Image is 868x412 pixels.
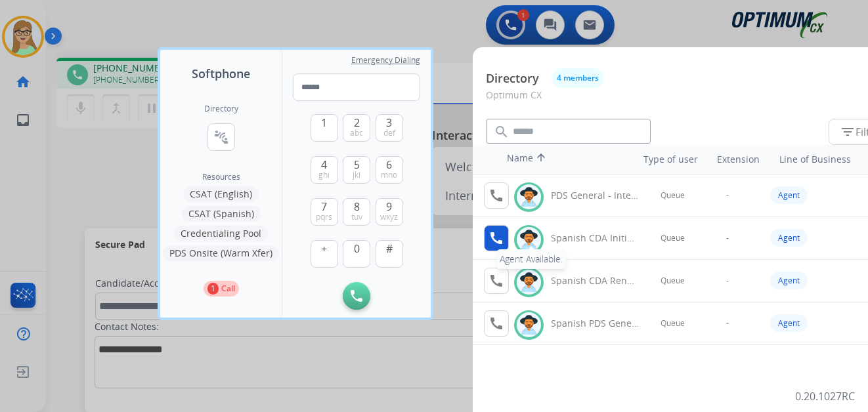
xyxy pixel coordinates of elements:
span: jkl [353,170,360,180]
span: Queue [661,233,685,243]
span: 0 [354,241,360,257]
span: 1 [321,115,327,131]
button: CSAT (Spanish) [182,206,261,222]
div: Agent [770,314,808,332]
button: 4ghi [311,156,338,184]
button: + [311,240,338,268]
img: avatar [519,272,538,293]
button: 5jkl [343,156,370,184]
button: 0 [343,240,370,268]
button: Credentialing Pool [174,226,268,241]
span: ghi [318,170,330,180]
mat-icon: call [488,230,504,246]
span: 3 [386,115,392,131]
mat-icon: call [488,273,504,289]
div: Spanish PDS General - Internal [551,317,639,330]
button: PDS Onsite (Warm Xfer) [163,245,279,261]
span: wxyz [380,212,398,222]
button: 1 [311,114,338,142]
span: # [386,241,393,257]
span: def [383,128,395,138]
span: 4 [321,157,327,173]
th: Name [500,145,618,174]
button: 7pqrs [311,198,338,226]
span: 5 [354,157,360,173]
span: - [726,318,729,329]
span: abc [350,128,363,138]
mat-icon: filter_list [840,124,856,140]
img: avatar [519,315,538,335]
button: 3def [376,114,403,142]
mat-icon: call [488,188,504,203]
button: Agent Available. [484,225,509,251]
button: 8tuv [343,198,370,226]
img: call-button [351,290,362,302]
span: + [321,241,327,257]
div: Agent [770,229,808,247]
span: Queue [661,318,685,329]
div: Agent [770,272,808,289]
mat-icon: arrow_upward [533,152,549,167]
button: 9wxyz [376,198,403,226]
span: 2 [354,115,360,131]
span: 8 [354,199,360,215]
h2: Directory [204,104,238,114]
img: avatar [519,187,538,207]
span: mno [381,170,397,180]
mat-icon: search [494,124,510,140]
button: 6mno [376,156,403,184]
span: 6 [386,157,392,173]
button: CSAT (English) [183,186,259,202]
span: Queue [661,190,685,201]
div: Spanish CDA Initial General - Internal [551,232,639,245]
span: - [726,233,729,243]
span: - [726,276,729,286]
p: 0.20.1027RC [795,388,855,404]
div: Agent [770,186,808,204]
button: # [376,240,403,268]
p: Call [221,283,235,295]
div: Agent Available. [496,249,566,269]
p: 1 [207,283,219,295]
span: tuv [351,212,362,222]
span: Emergency Dialing [351,55,420,66]
span: Softphone [192,64,250,83]
div: PDS General - Internal [551,189,639,202]
span: 7 [321,199,327,215]
th: Extension [710,146,766,173]
button: 4 members [552,68,603,88]
button: 1Call [204,281,239,297]
span: Queue [661,276,685,286]
th: Type of user [625,146,705,173]
img: avatar [519,230,538,250]
span: pqrs [316,212,332,222]
span: - [726,190,729,201]
span: 9 [386,199,392,215]
div: Spanish CDA Renewal General - Internal [551,274,639,287]
span: Resources [202,172,240,182]
mat-icon: call [488,316,504,331]
p: Directory [486,70,539,87]
mat-icon: connect_without_contact [213,129,229,145]
button: 2abc [343,114,370,142]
